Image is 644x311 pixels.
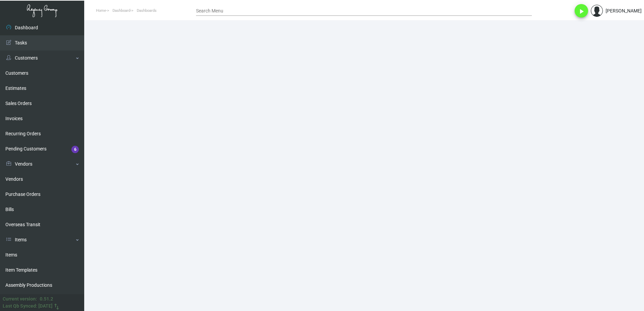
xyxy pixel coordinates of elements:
[606,7,642,14] div: [PERSON_NAME]
[3,303,53,310] div: Last Qb Synced: [DATE]
[137,8,157,13] span: Dashboards
[112,8,130,13] span: Dashboard
[591,5,603,17] img: admin@bootstrapmaster.com
[577,7,585,15] i: play_arrow
[40,296,53,303] div: 0.51.2
[575,4,588,18] button: play_arrow
[96,8,106,13] span: Home
[3,296,37,303] div: Current version:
